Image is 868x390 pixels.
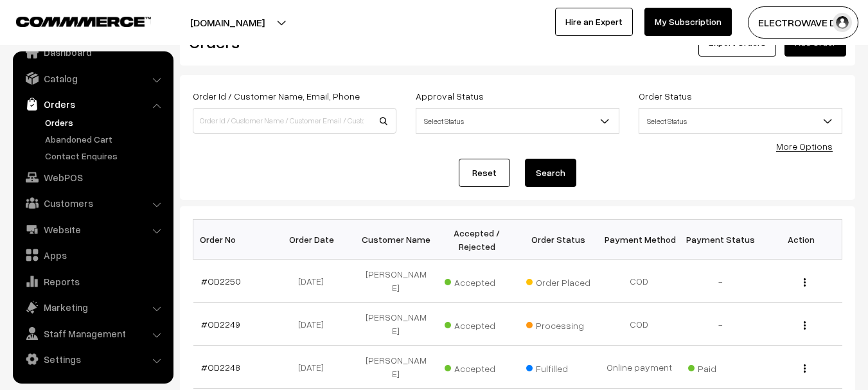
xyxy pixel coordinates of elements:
span: Order Placed [526,272,590,289]
a: #OD2248 [201,362,240,373]
span: Accepted [445,359,509,375]
button: Search [525,159,576,187]
td: [PERSON_NAME] [355,260,436,303]
th: Order Date [274,220,355,260]
a: My Subscription [644,8,732,36]
img: Menu [804,278,806,287]
a: #OD2250 [201,276,241,287]
img: user [833,13,852,32]
a: Catalog [16,67,169,90]
a: Reports [16,270,169,293]
span: Paid [688,359,752,375]
th: Order Status [518,220,599,260]
th: Order No [193,220,274,260]
img: Menu [804,321,806,330]
td: - [680,303,761,346]
td: - [680,260,761,303]
a: #OD2249 [201,319,240,330]
span: Accepted [445,272,509,289]
a: WebPOS [16,166,169,189]
a: Marketing [16,296,169,319]
span: Select Status [639,108,842,134]
a: Abandoned Cart [42,132,169,146]
label: Order Id / Customer Name, Email, Phone [193,89,360,103]
th: Payment Method [599,220,680,260]
td: [DATE] [274,346,355,389]
button: ELECTROWAVE DE… [748,6,858,39]
td: COD [599,303,680,346]
a: More Options [776,141,833,152]
a: Orders [42,116,169,129]
a: Apps [16,244,169,267]
img: Menu [804,364,806,373]
span: Processing [526,315,590,332]
label: Approval Status [416,89,484,103]
td: [PERSON_NAME] [355,303,436,346]
a: Hire an Expert [555,8,633,36]
span: Select Status [416,110,619,132]
span: Select Status [416,108,619,134]
a: Dashboard [16,40,169,64]
th: Action [761,220,842,260]
th: Accepted / Rejected [436,220,517,260]
span: Select Status [639,110,842,132]
td: [DATE] [274,260,355,303]
a: Settings [16,348,169,371]
td: COD [599,260,680,303]
label: Order Status [639,89,692,103]
span: Fulfilled [526,359,590,375]
a: Staff Management [16,322,169,345]
input: Order Id / Customer Name / Customer Email / Customer Phone [193,108,396,134]
span: Accepted [445,315,509,332]
td: [PERSON_NAME] [355,346,436,389]
th: Customer Name [355,220,436,260]
td: [DATE] [274,303,355,346]
a: Reset [459,159,510,187]
a: Customers [16,191,169,215]
a: Contact Enquires [42,149,169,163]
img: COMMMERCE [16,17,151,26]
a: COMMMERCE [16,13,128,28]
button: [DOMAIN_NAME] [145,6,310,39]
a: Orders [16,93,169,116]
th: Payment Status [680,220,761,260]
td: Online payment [599,346,680,389]
a: Website [16,218,169,241]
